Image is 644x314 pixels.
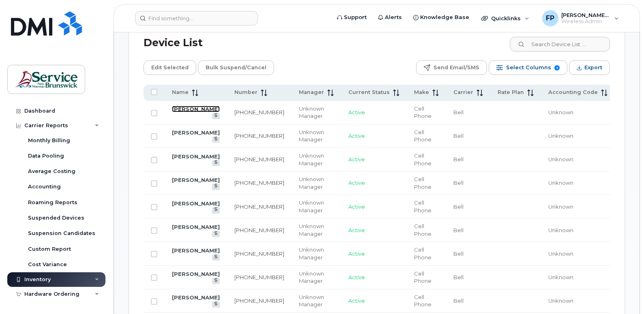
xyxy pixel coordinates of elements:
[546,13,554,23] span: FP
[348,227,365,233] span: Active
[453,89,473,96] span: Carrier
[548,109,573,115] span: Unknown
[548,156,573,162] span: Unknown
[172,271,220,277] a: [PERSON_NAME]
[548,89,598,96] span: Accounting Code
[414,294,431,308] span: Cell Phone
[234,132,284,139] a: [PHONE_NUMBER]
[453,250,464,257] span: Bell
[414,105,431,120] span: Cell Phone
[548,132,573,139] span: Unknown
[453,203,464,210] span: Bell
[172,153,220,160] a: [PERSON_NAME]
[172,224,220,230] a: [PERSON_NAME]
[537,10,625,26] div: Farahani, Parnian (DNRED/MRNDE-DAAF/MAAP)
[234,250,284,257] a: [PHONE_NUMBER]
[172,89,189,96] span: Name
[299,89,324,96] span: Manager
[172,129,220,136] a: [PERSON_NAME]
[414,176,431,190] span: Cell Phone
[548,274,573,280] span: Unknown
[151,62,189,74] span: Edit Selected
[548,250,573,257] span: Unknown
[348,179,365,186] span: Active
[348,109,365,115] span: Active
[234,89,258,96] span: Number
[212,184,220,190] a: View Last Bill
[212,254,220,261] a: View Last Bill
[416,60,487,75] button: Send Email/SMS
[234,156,284,162] a: [PHONE_NUMBER]
[348,89,390,96] span: Current Status
[554,65,560,70] span: 9
[234,179,284,186] a: [PHONE_NUMBER]
[234,274,284,280] a: [PHONE_NUMBER]
[414,270,431,284] span: Cell Phone
[144,32,203,53] div: Device List
[548,203,573,210] span: Unknown
[453,109,464,115] span: Bell
[453,274,464,280] span: Bell
[212,278,220,284] a: View Last Bill
[453,156,464,162] span: Bell
[299,270,334,285] div: Unknown Manager
[476,10,535,26] div: Quicklinks
[299,128,334,143] div: Unknown Manager
[548,179,573,186] span: Unknown
[212,301,220,308] a: View Last Bill
[414,199,431,214] span: Cell Phone
[172,106,220,112] a: [PERSON_NAME]
[299,222,334,237] div: Unknown Manager
[299,152,334,167] div: Unknown Manager
[562,12,610,18] span: [PERSON_NAME] (DNRED/MRNDE-DAAF/MAAP)
[498,89,524,96] span: Rate Plan
[299,199,334,214] div: Unknown Manager
[453,227,464,233] span: Bell
[548,297,573,304] span: Unknown
[372,9,408,26] a: Alerts
[506,62,551,74] span: Select Columns
[584,62,602,74] span: Export
[414,89,429,96] span: Make
[414,152,431,167] span: Cell Phone
[491,15,521,21] span: Quicklinks
[299,175,334,190] div: Unknown Manager
[212,207,220,213] a: View Last Bill
[414,129,431,143] span: Cell Phone
[408,9,475,26] a: Knowledge Base
[453,132,464,139] span: Bell
[348,156,365,162] span: Active
[234,203,284,210] a: [PHONE_NUMBER]
[212,231,220,237] a: View Last Bill
[234,109,284,115] a: [PHONE_NUMBER]
[434,62,479,74] span: Send Email/SMS
[299,293,334,308] div: Unknown Manager
[548,227,573,233] span: Unknown
[331,9,372,26] a: Support
[172,177,220,183] a: [PERSON_NAME]
[344,13,367,21] span: Support
[299,246,334,261] div: Unknown Manager
[348,132,365,139] span: Active
[348,297,365,304] span: Active
[212,113,220,119] a: View Last Bill
[414,223,431,237] span: Cell Phone
[299,105,334,120] div: Unknown Manager
[135,11,258,26] input: Find something...
[385,13,402,21] span: Alerts
[569,60,610,75] button: Export
[172,247,220,254] a: [PERSON_NAME]
[212,137,220,143] a: View Last Bill
[206,62,266,74] span: Bulk Suspend/Cancel
[453,179,464,186] span: Bell
[489,60,567,75] button: Select Columns 9
[234,227,284,233] a: [PHONE_NUMBER]
[144,60,196,75] button: Edit Selected
[348,203,365,210] span: Active
[414,246,431,261] span: Cell Phone
[172,200,220,207] a: [PERSON_NAME]
[453,297,464,304] span: Bell
[510,37,610,51] input: Search Device List ...
[198,60,274,75] button: Bulk Suspend/Cancel
[172,294,220,301] a: [PERSON_NAME]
